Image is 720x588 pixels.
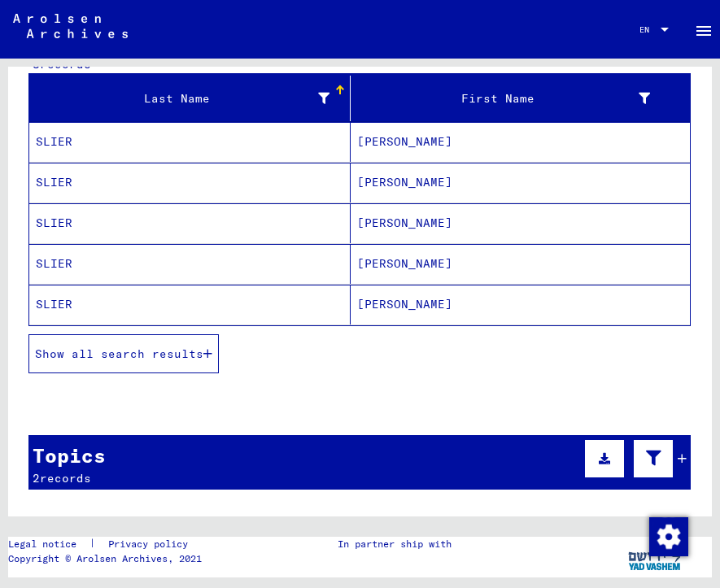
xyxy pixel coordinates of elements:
mat-cell: [PERSON_NAME] [351,122,691,162]
img: yv_logo.png [625,537,686,577]
p: In partner ship with [338,537,452,551]
mat-header-cell: First Name [351,76,691,121]
span: Show all search results [35,346,203,361]
div: Last Name [36,85,350,111]
p: Copyright © Arolsen Archives, 2021 [8,551,207,566]
mat-cell: SLIER [29,285,351,324]
div: Topics [33,441,106,470]
mat-cell: SLIER [29,244,351,284]
span: 8 [33,57,40,72]
mat-icon: Side nav toggle icon [694,21,713,41]
div: First Name [357,90,651,107]
mat-cell: [PERSON_NAME] [351,285,691,324]
button: Toggle sidenav [687,13,720,46]
a: Legal notice [8,537,89,551]
span: 2 [33,471,40,486]
div: | [8,537,207,551]
a: Privacy policy [95,537,207,551]
mat-header-cell: Last Name [29,76,351,121]
span: records [40,471,91,486]
div: Last Name [36,90,329,107]
img: Arolsen_neg.svg [13,14,128,38]
div: First Name [357,85,671,111]
span: EN [639,25,657,34]
div: Change consent [648,516,687,555]
mat-cell: SLIER [29,122,351,162]
img: Change consent [649,517,688,556]
mat-cell: [PERSON_NAME] [351,244,691,284]
mat-cell: [PERSON_NAME] [351,203,691,243]
span: records [40,57,91,72]
mat-cell: SLIER [29,203,351,243]
button: Show all search results [28,334,219,373]
mat-cell: SLIER [29,163,351,203]
mat-cell: [PERSON_NAME] [351,163,691,203]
